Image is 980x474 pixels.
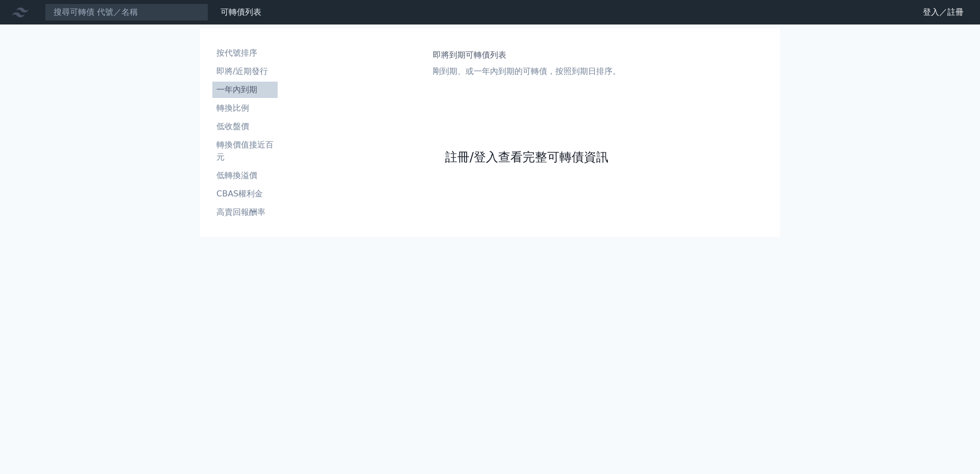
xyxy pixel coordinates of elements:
a: CBAS權利金 [212,186,278,202]
li: 低收盤價 [212,120,278,133]
a: 低轉換溢價 [212,167,278,184]
li: 高賣回報酬率 [212,206,278,218]
a: 可轉債列表 [220,7,261,17]
a: 登入／註冊 [915,4,972,20]
a: 轉換價值接近百元 [212,137,278,165]
h1: 即將到期可轉債列表 [433,49,621,61]
li: 轉換比例 [212,102,278,114]
li: 一年內到期 [212,84,278,96]
li: 即將/近期發行 [212,65,278,78]
li: 按代號排序 [212,47,278,59]
a: 高賣回報酬率 [212,204,278,220]
a: 註冊/登入查看完整可轉債資訊 [445,149,608,165]
li: 轉換價值接近百元 [212,139,278,163]
a: 一年內到期 [212,82,278,98]
li: 低轉換溢價 [212,169,278,182]
p: 剛到期、或一年內到期的可轉債，按照到期日排序。 [433,65,621,78]
a: 低收盤價 [212,118,278,135]
input: 搜尋可轉債 代號／名稱 [45,4,208,21]
a: 即將/近期發行 [212,63,278,80]
li: CBAS權利金 [212,188,278,200]
a: 按代號排序 [212,45,278,61]
a: 轉換比例 [212,100,278,116]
